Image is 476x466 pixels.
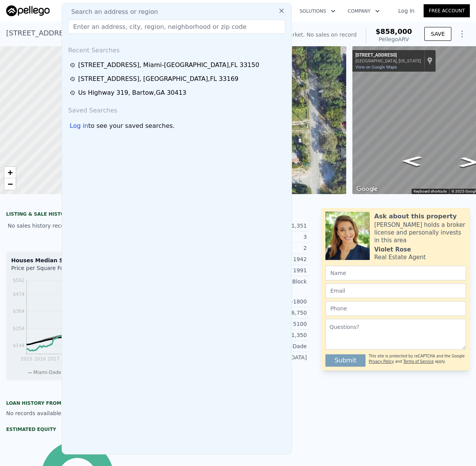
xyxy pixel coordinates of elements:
div: Loan history from public records [6,400,148,406]
div: Real Estate Agent [374,253,426,261]
a: Free Account [424,4,470,17]
button: Submit [325,354,366,367]
a: View on Google Maps [355,65,397,70]
div: Ask about this property [374,212,457,221]
a: [STREET_ADDRESS], [GEOGRAPHIC_DATA],FL 33169 [70,74,286,84]
a: [STREET_ADDRESS], Miami-[GEOGRAPHIC_DATA],FL 33150 [70,60,286,70]
span: $858,000 [375,27,412,35]
div: This site is protected by reCAPTCHA and the Google and apply. [369,351,466,367]
tspan: 2015 [21,356,33,362]
tspan: $144 [13,343,25,348]
div: Pellego ARV [375,35,412,43]
div: Recent Searches [65,40,288,58]
div: Houses Median Sale [11,256,143,264]
button: SAVE [424,27,451,41]
a: Us Highway 319, Bartow,GA 30413 [70,88,286,97]
input: Name [325,266,466,280]
span: − [8,179,13,189]
button: Keyboard shortcuts [414,189,447,194]
div: No records available. [6,409,148,417]
tspan: $254 [13,326,25,331]
div: Saved Searches [65,100,288,118]
div: LISTING & SALE HISTORY [6,211,148,219]
button: Show Options [454,26,470,42]
div: [GEOGRAPHIC_DATA], [US_STATE] [355,59,421,64]
a: Privacy Policy [369,359,394,364]
path: Go South, NW 4th Ave [393,153,431,169]
a: Terms of Service [403,359,434,364]
div: Estimated Equity [6,426,148,432]
span: to see your saved searches. [88,121,174,131]
a: Zoom in [4,167,16,178]
a: Open this area in Google Maps (opens a new window) [354,184,380,194]
a: Zoom out [4,178,16,190]
div: Concrete Block [238,278,307,285]
div: Off Market. No sales on record [275,31,357,39]
span: Search an address or region [65,7,158,17]
a: Show location on map [427,57,432,65]
tspan: $474 [13,292,25,297]
div: [STREET_ADDRESS] , [GEOGRAPHIC_DATA] , FL 33169 [78,74,238,84]
button: Company [342,4,386,18]
div: Us Highway 319 , Bartow , GA 30413 [78,88,186,97]
tspan: 2017 [48,356,60,362]
div: No sales history record for this property. [6,219,148,233]
div: Violet Rose [374,246,411,253]
img: Pellego [6,5,50,16]
tspan: $364 [13,308,25,314]
button: Solutions [293,4,342,18]
input: Enter an address, city, region, neighborhood or zip code [68,20,285,34]
span: Miami-Dade Co. [34,370,70,375]
div: [PERSON_NAME] holds a broker license and personally invests in this area [374,221,466,244]
div: [STREET_ADDRESS] [355,52,421,59]
div: Price per Square Foot [11,264,77,277]
div: Log in [70,121,88,131]
tspan: 2016 [34,356,46,362]
span: + [8,168,13,177]
a: Log In [389,7,424,15]
div: [STREET_ADDRESS] , Miami-[GEOGRAPHIC_DATA] , FL 33150 [6,28,212,39]
tspan: 2019 [61,356,73,362]
input: Email [325,283,466,298]
tspan: $562 [13,278,25,283]
img: Google [354,184,380,194]
input: Phone [325,301,466,316]
div: [STREET_ADDRESS] , Miami-[GEOGRAPHIC_DATA] , FL 33150 [78,60,259,70]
